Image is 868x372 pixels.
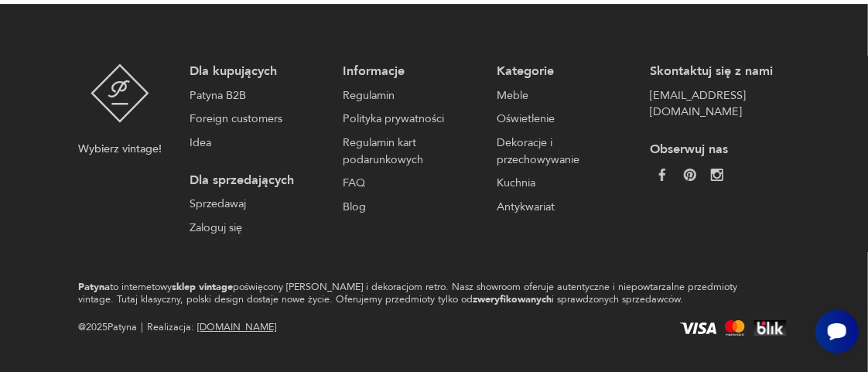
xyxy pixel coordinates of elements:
[190,111,323,128] a: Foreign customers
[656,169,668,181] img: da9060093f698e4c3cedc1453eec5031.webp
[78,319,137,336] span: @ 2025 Patyna
[343,87,476,104] a: Regulamin
[78,281,741,305] p: to internetowy poświęcony [PERSON_NAME] i dekoracjom retro. Nasz showroom oferuje autentyczne i n...
[651,142,784,159] p: Obserwuj nas
[343,135,476,168] a: Regulamin kart podarunkowych
[677,323,720,334] img: Visa
[497,199,630,216] a: Antykwariat
[497,175,630,192] a: Kuchnia
[473,292,552,306] strong: zweryfikowanych
[147,319,276,336] span: Realizacja:
[815,310,859,353] iframe: Smartsupp widget button
[711,169,723,181] img: c2fd9cf7f39615d9d6839a72ae8e59e5.webp
[343,175,476,192] a: FAQ
[78,141,162,158] p: Wybierz vintage!
[651,63,784,80] p: Skontaktuj się z nami
[197,320,276,334] a: [DOMAIN_NAME]
[343,199,476,216] a: Blog
[497,111,630,128] a: Oświetlenie
[343,111,476,128] a: Polityka prywatności
[497,63,630,80] p: Kategorie
[172,280,233,294] strong: sklep vintage
[190,220,323,237] a: Zaloguj się
[750,320,790,336] img: BLIK
[651,87,784,121] a: [EMAIL_ADDRESS][DOMAIN_NAME]
[78,280,110,294] strong: Patyna
[343,63,476,80] p: Informacje
[190,63,323,80] p: Dla kupujących
[723,320,747,336] img: Mastercard
[190,172,323,189] p: Dla sprzedających
[497,87,630,104] a: Meble
[497,135,630,168] a: Dekoracje i przechowywanie
[190,135,323,152] a: Idea
[91,63,150,123] img: Patyna - sklep z meblami i dekoracjami vintage
[190,196,323,213] a: Sprzedawaj
[141,319,143,336] div: |
[190,87,323,104] a: Patyna B2B
[684,169,696,181] img: 37d27d81a828e637adc9f9cb2e3d3a8a.webp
